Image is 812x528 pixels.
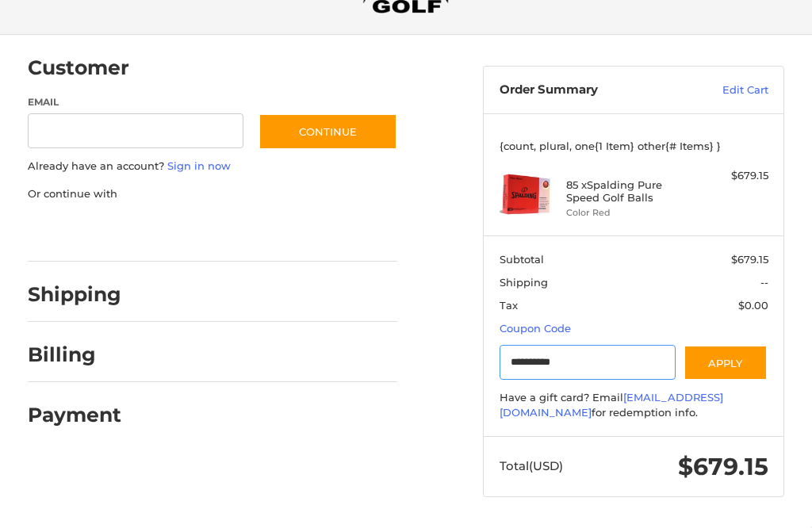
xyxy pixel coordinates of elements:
[500,253,544,266] span: Subtotal
[738,299,768,312] span: $0.00
[500,322,571,335] a: Coupon Code
[566,178,697,205] h4: 85 x Spalding Pure Speed Golf Balls
[760,276,768,289] span: --
[500,390,768,421] div: Have a gift card? Email for redemption info.
[22,217,141,246] iframe: PayPal-paypal
[28,282,121,307] h2: Shipping
[259,113,397,150] button: Continue
[566,206,697,220] li: Color Red
[731,253,768,266] span: $679.15
[500,82,683,98] h3: Order Summary
[167,159,231,172] a: Sign in now
[157,217,276,246] iframe: PayPal-paylater
[500,458,563,473] span: Total (USD)
[28,403,121,427] h2: Payment
[28,186,398,202] p: Or continue with
[701,168,768,184] div: $679.15
[28,159,398,174] p: Already have an account?
[500,140,768,152] h3: {count, plural, one{1 Item} other{# Items} }
[683,82,768,98] a: Edit Cart
[28,95,243,109] label: Email
[500,299,518,312] span: Tax
[28,55,129,80] h2: Customer
[678,452,768,481] span: $679.15
[500,345,676,381] input: Gift Certificate or Coupon Code
[500,276,548,289] span: Shipping
[28,342,121,367] h2: Billing
[684,345,768,381] button: Apply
